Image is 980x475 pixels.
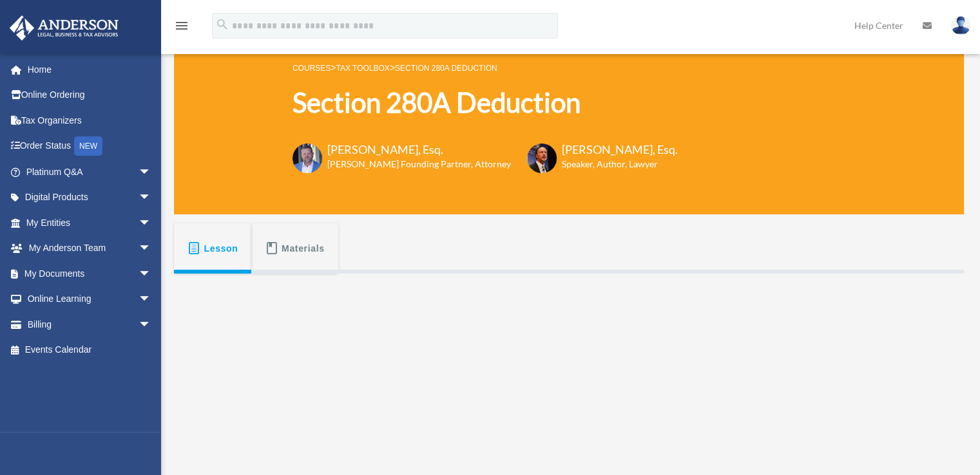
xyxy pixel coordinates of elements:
h1: Section 280A Deduction [293,84,678,122]
a: Order StatusNEW [9,133,171,160]
a: Tax Toolbox [336,64,389,73]
img: Scott-Estill-Headshot.png [527,144,557,173]
h3: [PERSON_NAME], Esq. [562,142,678,158]
span: arrow_drop_down [139,159,164,185]
a: Platinum Q&Aarrow_drop_down [9,159,171,185]
a: Billingarrow_drop_down [9,312,171,337]
a: Home [9,57,171,82]
a: Tax Organizers [9,107,171,133]
a: COURSES [293,64,331,73]
p: > > [293,60,678,76]
a: Online Ordering [9,82,171,108]
span: arrow_drop_down [139,185,164,211]
a: Events Calendar [9,337,171,363]
a: menu [174,23,189,33]
span: arrow_drop_down [139,210,164,236]
h6: Speaker, Author, Lawyer [562,158,662,171]
img: User Pic [951,16,970,35]
span: arrow_drop_down [139,286,164,313]
i: menu [174,18,189,33]
div: NEW [74,136,102,156]
span: Materials [282,237,325,260]
h6: [PERSON_NAME] Founding Partner, Attorney [327,158,511,171]
h3: [PERSON_NAME], Esq. [327,142,511,158]
span: arrow_drop_down [139,312,164,338]
a: My Anderson Teamarrow_drop_down [9,236,171,261]
img: Toby-circle-head.png [293,144,322,173]
a: Digital Productsarrow_drop_down [9,185,171,210]
a: My Documentsarrow_drop_down [9,261,171,286]
a: My Entitiesarrow_drop_down [9,210,171,236]
img: Anderson Advisors Platinum Portal [6,15,122,41]
span: Lesson [204,237,238,260]
span: arrow_drop_down [139,261,164,287]
span: arrow_drop_down [139,236,164,262]
a: Online Learningarrow_drop_down [9,286,171,312]
i: search [215,17,229,32]
a: Section 280A Deduction [395,64,497,73]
